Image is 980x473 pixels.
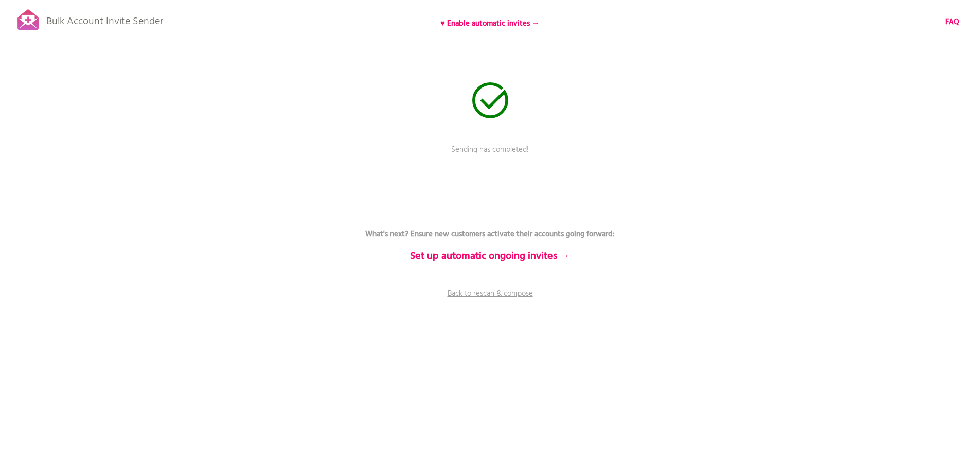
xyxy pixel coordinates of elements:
[945,16,959,28] a: FAQ
[336,144,645,170] p: Sending has completed!
[945,16,959,28] b: FAQ
[440,17,540,30] b: ♥ Enable automatic invites →
[365,228,615,240] b: What's next? Ensure new customers activate their accounts going forward:
[336,288,645,314] a: Back to rescan & compose
[410,248,570,265] b: Set up automatic ongoing invites →
[46,6,163,32] p: Bulk Account Invite Sender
